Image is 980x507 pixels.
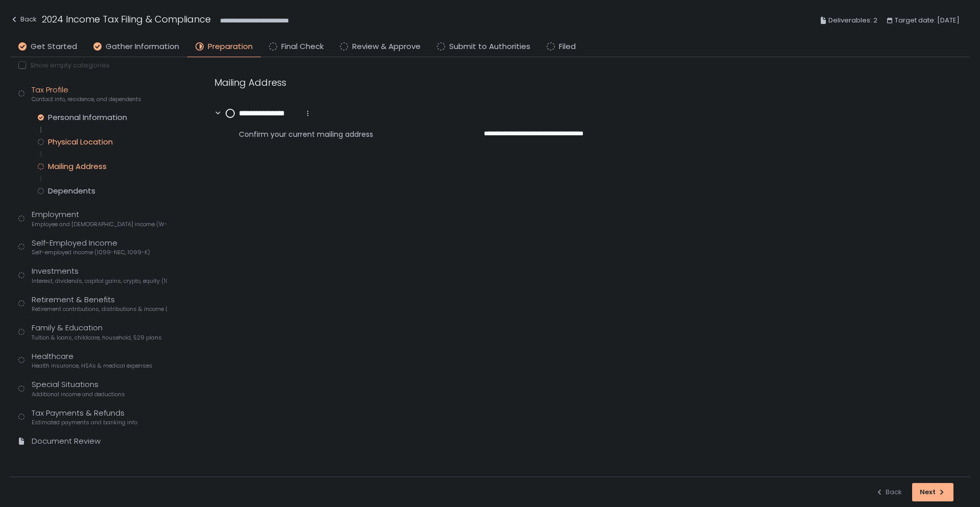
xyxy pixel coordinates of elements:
span: Get Started [31,41,77,53]
span: Filed [559,41,576,53]
h1: 2024 Income Tax Filing & Compliance [42,12,211,26]
span: Health insurance, HSAs & medical expenses [32,362,153,370]
span: Confirm your current mailing address [239,129,459,139]
div: Physical Location [48,137,113,147]
button: Back [10,12,37,29]
div: Dependents [48,186,95,196]
div: Employment [32,209,167,228]
span: Review & Approve [352,41,421,53]
span: Estimated payments and banking info [32,419,137,426]
span: Preparation [208,41,253,53]
div: Tax Payments & Refunds [32,407,137,427]
div: Back [10,13,37,26]
span: Interest, dividends, capital gains, crypto, equity (1099s, K-1s) [32,277,167,285]
span: Gather Information [106,41,179,53]
div: Personal Information [48,112,127,123]
span: Retirement contributions, distributions & income (1099-R, 5498) [32,305,167,313]
div: Family & Education [32,322,162,342]
div: Tax Profile [32,84,141,104]
span: Self-employed income (1099-NEC, 1099-K) [32,249,150,256]
button: Next [912,483,953,501]
span: Tuition & loans, childcare, household, 529 plans [32,334,162,342]
div: Next [920,488,946,497]
span: Target date: [DATE] [895,14,960,27]
span: Deliverables: 2 [828,14,877,27]
span: Additional income and deductions [32,391,125,398]
div: Investments [32,265,167,285]
div: Mailing Address [48,161,107,172]
div: Special Situations [32,379,125,398]
div: Document Review [32,436,101,447]
div: Retirement & Benefits [32,294,167,313]
div: Self-Employed Income [32,237,150,257]
span: Final Check [281,41,324,53]
span: Submit to Authorities [449,41,530,53]
div: Mailing Address [214,76,704,89]
span: Contact info, residence, and dependents [32,95,141,103]
button: Back [875,483,902,501]
div: Healthcare [32,351,153,370]
div: Back [875,488,902,497]
span: Employee and [DEMOGRAPHIC_DATA] income (W-2s) [32,221,167,228]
